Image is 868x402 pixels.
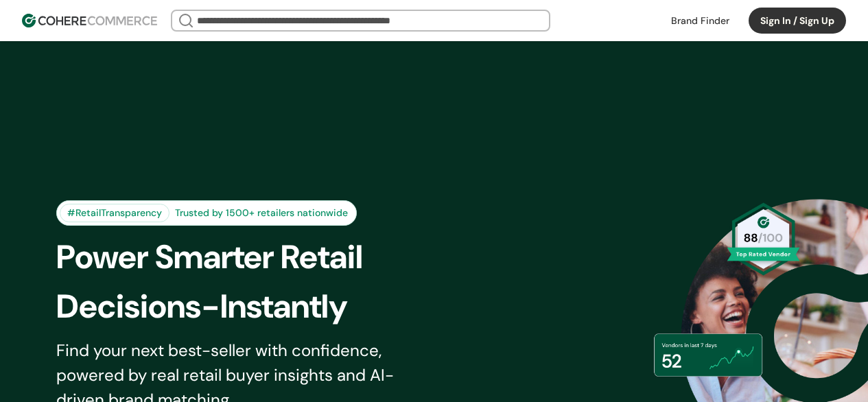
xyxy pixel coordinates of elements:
[56,233,451,282] div: Power Smarter Retail
[56,282,451,331] div: Decisions-Instantly
[60,204,169,222] div: #RetailTransparency
[169,206,353,220] div: Trusted by 1500+ retailers nationwide
[22,14,157,27] img: Cohere Logo
[749,8,846,34] button: Sign In / Sign Up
